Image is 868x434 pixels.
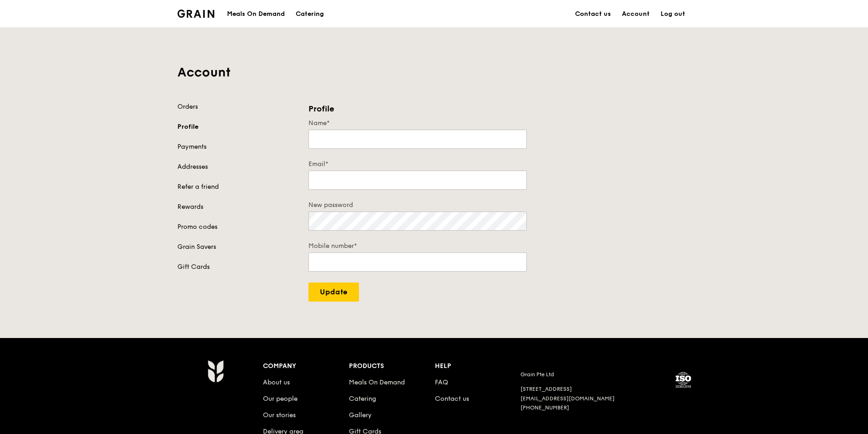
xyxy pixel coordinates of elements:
div: Meals On Demand [227,0,285,28]
h3: Profile [308,102,527,115]
div: Grain Pte Ltd [520,371,656,378]
a: About us [263,378,290,386]
img: Grain [177,10,214,18]
div: Products [349,360,435,373]
a: [PHONE_NUMBER] [520,404,569,411]
a: Promo codes [177,222,298,232]
a: Contact us [435,395,469,403]
a: Account [616,0,655,28]
a: FAQ [435,378,448,386]
a: Gift Cards [177,262,298,272]
h1: Account [177,64,691,81]
a: Catering [349,395,376,403]
a: Contact us [570,0,616,28]
a: Catering [290,0,329,28]
a: Rewards [177,202,298,212]
div: Help [435,360,521,373]
a: Refer a friend [177,182,298,192]
div: Company [263,360,349,373]
a: Orders [177,102,298,111]
div: [STREET_ADDRESS] [520,385,656,393]
a: Payments [177,142,298,151]
input: Update [308,283,359,302]
label: Name* [308,119,527,128]
a: Addresses [177,162,298,172]
img: Grain [207,360,223,383]
div: Catering [296,0,324,28]
label: Email* [308,160,527,169]
img: ISO Certified [674,371,692,389]
a: Our stories [263,411,296,419]
a: [EMAIL_ADDRESS][DOMAIN_NAME] [520,395,615,402]
a: Gallery [349,411,372,419]
a: Meals On Demand [349,378,405,386]
a: Profile [177,122,298,131]
a: Log out [655,0,691,28]
label: Mobile number* [308,242,527,251]
a: Our people [263,395,298,403]
label: New password [308,201,527,210]
a: Grain Savers [177,242,298,252]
